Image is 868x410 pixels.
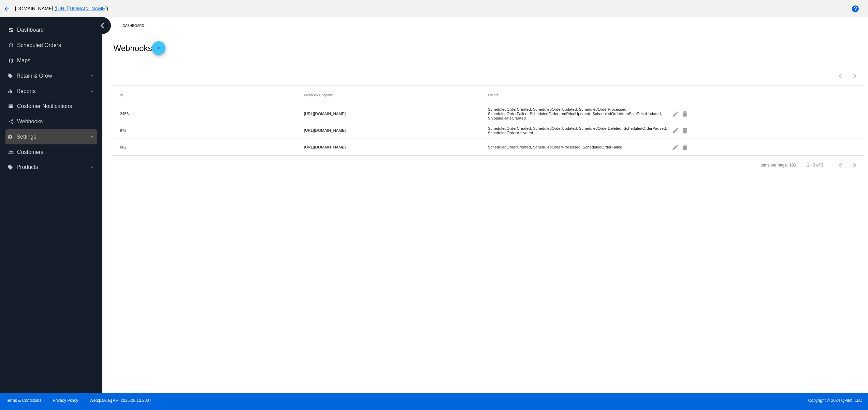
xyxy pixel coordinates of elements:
span: Scheduled Orders [17,42,61,48]
i: arrow_drop_down [89,134,95,140]
mat-header-cell: Events [488,93,672,97]
a: share Webhooks [8,116,95,127]
mat-cell: [URL][DOMAIN_NAME] [304,126,488,134]
i: update [8,43,14,48]
i: email [8,104,14,109]
mat-header-cell: Webhook Endpoint [304,93,488,97]
h2: Webhooks [113,41,165,55]
span: Dashboard [17,27,44,33]
a: Dashboard [122,20,150,31]
div: 1 - 3 of 3 [807,163,823,168]
i: equalizer [8,89,13,94]
span: Customer Notifications [17,103,72,109]
button: Previous page [834,158,848,172]
i: settings [8,134,13,140]
span: Maps [17,58,30,64]
i: map [8,58,14,63]
button: Previous page [834,69,848,83]
a: email Customer Notifications [8,101,95,112]
button: Next page [848,69,862,83]
mat-icon: help [851,5,859,13]
mat-icon: edit [672,142,680,152]
a: dashboard Dashboard [8,25,95,35]
a: Web:[DATE] API:2025.08.13.2007 [90,398,151,403]
span: Reports [16,88,35,94]
i: share [8,119,14,124]
button: Next page [848,158,862,172]
mat-cell: 976 [120,126,304,134]
mat-cell: [URL][DOMAIN_NAME] [304,143,488,151]
i: arrow_drop_down [89,164,95,170]
i: chevron_left [97,20,108,31]
a: people_outline Customers [8,147,95,158]
a: update Scheduled Orders [8,40,95,51]
span: Webhooks [17,119,43,125]
div: 100 [789,163,796,168]
span: Products [16,164,38,170]
i: arrow_drop_down [89,89,95,94]
i: dashboard [8,27,14,33]
mat-cell: 602 [120,143,304,151]
mat-icon: arrow_back [3,5,11,13]
a: Terms & Conditions [6,398,41,403]
i: people_outline [8,149,14,155]
mat-cell: ScheduledOrderCreated, ScheduledOrderUpdated, ScheduledOrderDeleted, ScheduledOrderPaused, Schedu... [488,124,672,137]
span: Copyright © 2024 QPilot, LLC [440,398,862,403]
i: local_offer [8,164,13,170]
span: Customers [17,149,43,155]
i: arrow_drop_down [89,73,95,79]
a: map Maps [8,55,95,66]
mat-cell: ScheduledOrderCreated, ScheduledOrderProcessed, ScheduledOrderFailed [488,143,672,151]
span: Retain & Grow [16,73,52,79]
span: Settings [16,134,36,140]
mat-icon: add [155,46,163,54]
div: Items per page: [759,163,788,168]
mat-cell: ScheduledOrderCreated, ScheduledOrderUpdated, ScheduledOrderProcessed, ScheduledOrderFailed, Sche... [488,105,672,122]
mat-icon: delete [681,108,690,119]
mat-icon: delete [681,125,690,136]
span: [DOMAIN_NAME] ( ) [15,6,108,11]
mat-header-cell: Id [120,93,304,97]
mat-icon: edit [672,108,680,119]
a: [URL][DOMAIN_NAME] [56,6,106,11]
a: Privacy Policy [53,398,78,403]
i: local_offer [8,73,13,79]
mat-cell: [URL][DOMAIN_NAME] [304,110,488,117]
mat-cell: 2456 [120,110,304,117]
mat-icon: edit [672,125,680,136]
mat-icon: delete [681,142,690,152]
